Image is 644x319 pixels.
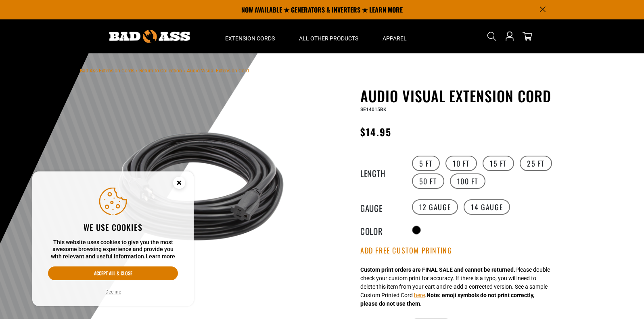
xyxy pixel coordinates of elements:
[136,68,138,74] span: ›
[187,68,249,74] span: Audio Visual Extension Cord
[360,266,550,308] div: Please double check your custom print for accuracy. If there is a typo, you will need to delete t...
[287,19,370,53] summary: All Other Products
[225,35,275,42] span: Extension Cords
[370,19,419,53] summary: Apparel
[360,167,401,177] legend: Length
[299,35,358,42] span: All Other Products
[103,288,123,296] button: Decline
[104,89,298,284] img: black
[445,156,477,171] label: 10 FT
[213,19,287,53] summary: Extension Cords
[360,246,452,255] button: Add Free Custom Printing
[32,171,194,306] aside: Cookie Consent
[146,253,175,260] a: Learn more
[360,107,387,112] span: SE14015BK
[48,239,178,260] p: This website uses cookies to give you the most awesome browsing experience and provide you with r...
[383,35,407,42] span: Apparel
[412,199,458,215] label: 12 Gauge
[360,266,515,273] strong: Custom print orders are FINAL SALE and cannot be returned.
[360,225,401,235] legend: Color
[520,156,552,171] label: 25 FT
[483,156,514,171] label: 15 FT
[48,266,178,280] button: Accept all & close
[80,65,249,75] nav: breadcrumbs
[360,202,401,212] legend: Gauge
[414,291,425,300] button: here
[184,68,185,74] span: ›
[109,30,190,43] img: Bad Ass Extension Cords
[485,30,498,43] summary: Search
[48,222,178,232] h2: We use cookies
[360,87,558,104] h1: Audio Visual Extension Cord
[412,156,440,171] label: 5 FT
[464,199,510,215] label: 14 Gauge
[412,173,444,189] label: 50 FT
[450,173,486,189] label: 100 FT
[360,292,534,307] strong: Note: emoji symbols do not print correctly, please do not use them.
[80,68,134,74] a: Bad Ass Extension Cords
[139,68,182,74] a: Return to Collection
[360,125,391,139] span: $14.95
